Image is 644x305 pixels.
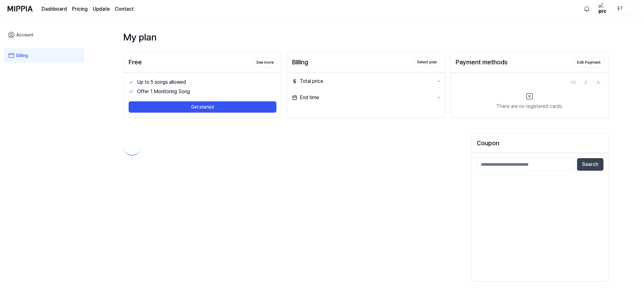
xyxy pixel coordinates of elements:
[129,101,276,113] button: Get started
[456,57,508,67] div: Payment methods
[438,78,440,85] div: -
[496,103,563,110] div: There are no registered cards.
[598,3,606,15] img: profile
[596,3,636,14] button: profileET
[608,5,632,12] div: ET
[4,28,84,42] a: Account
[438,94,440,101] div: -
[93,5,110,13] a: Update
[577,158,603,171] button: Search
[137,78,276,86] div: Up to 5 songs allowed
[583,5,591,13] img: 알림
[137,88,276,95] div: Offer 1 Monitoring Song
[129,57,142,67] div: Free
[292,94,319,101] div: End time
[253,57,276,67] button: See more
[129,96,276,113] a: Get started
[574,57,603,67] a: Edit Payment
[292,78,323,85] div: Total price
[414,57,440,67] button: Select plan
[42,5,67,13] a: Dashboard
[253,57,276,67] a: See more
[292,57,308,67] div: Billing
[570,80,576,85] div: 1 / 0
[123,30,609,44] div: My plan
[72,5,88,13] a: Pricing
[115,5,134,13] a: Contact
[4,48,84,63] a: Billing
[574,57,603,67] button: Edit Payment
[477,138,603,148] h2: Coupon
